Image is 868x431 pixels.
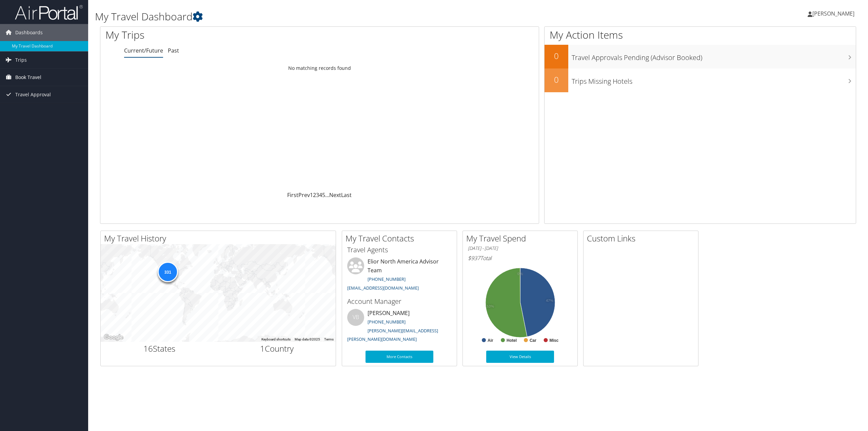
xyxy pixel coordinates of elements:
a: [PERSON_NAME][EMAIL_ADDRESS][PERSON_NAME][DOMAIN_NAME] [347,328,438,342]
li: [PERSON_NAME] [344,309,455,345]
a: Prev [298,191,310,199]
a: [PHONE_NUMBER] [368,319,406,325]
h6: [DATE] - [DATE] [468,245,572,252]
img: Google [102,333,125,342]
h2: States [106,343,213,354]
a: 5 [322,191,325,199]
img: airportal-logo.png [15,4,83,20]
h3: Travel Approvals Pending (Advisor Booked) [572,50,856,62]
span: Book Travel [15,69,41,86]
a: First [287,191,298,199]
h2: My Travel Contacts [346,233,457,244]
button: Keyboard shortcuts [261,337,291,342]
a: Next [329,191,341,199]
h3: Account Manager [347,297,452,306]
a: 2 [313,191,316,199]
h3: Trips Missing Hotels [572,73,856,86]
h2: 0 [545,74,568,85]
h1: My Action Items [545,28,856,42]
span: … [325,191,329,199]
a: [PERSON_NAME] [808,3,861,24]
h3: Travel Agents [347,245,452,255]
a: [PHONE_NUMBER] [368,276,406,282]
h2: Custom Links [587,233,698,244]
a: 3 [316,191,319,199]
a: 1 [310,191,313,199]
a: Last [341,191,352,199]
a: More Contacts [366,351,433,363]
h2: My Travel Spend [466,233,577,244]
h2: Country [223,343,331,354]
tspan: 0% [517,272,523,276]
a: 0Travel Approvals Pending (Advisor Booked) [545,45,856,68]
a: Current/Future [124,47,163,54]
td: No matching records found [100,62,539,74]
h1: My Trips [105,28,351,42]
text: Hotel [507,338,517,343]
h1: My Travel Dashboard [95,9,606,24]
a: Open this area in Google Maps (opens a new window) [102,333,125,342]
span: [PERSON_NAME] [812,10,854,17]
span: 16 [143,343,153,354]
span: Trips [15,52,27,68]
li: Elior North America Advisor Team [344,257,455,294]
a: 0Trips Missing Hotels [545,68,856,92]
div: VB [347,309,364,326]
span: 1 [260,343,265,354]
h2: 0 [545,50,568,62]
h2: My Travel History [104,233,336,244]
text: Misc [550,338,559,343]
tspan: 53% [487,305,494,309]
h6: Total [468,254,572,262]
span: Dashboards [15,24,43,41]
text: Air [488,338,493,343]
a: [EMAIL_ADDRESS][DOMAIN_NAME] [347,285,419,291]
span: Map data ©2025 [295,337,320,341]
a: Past [168,47,179,54]
a: View Details [486,351,554,363]
span: Travel Approval [15,86,51,103]
div: 331 [157,262,178,282]
text: Car [530,338,536,343]
tspan: 47% [546,299,553,303]
span: $937 [468,254,480,262]
a: Terms (opens in new tab) [324,337,334,341]
a: 4 [319,191,322,199]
